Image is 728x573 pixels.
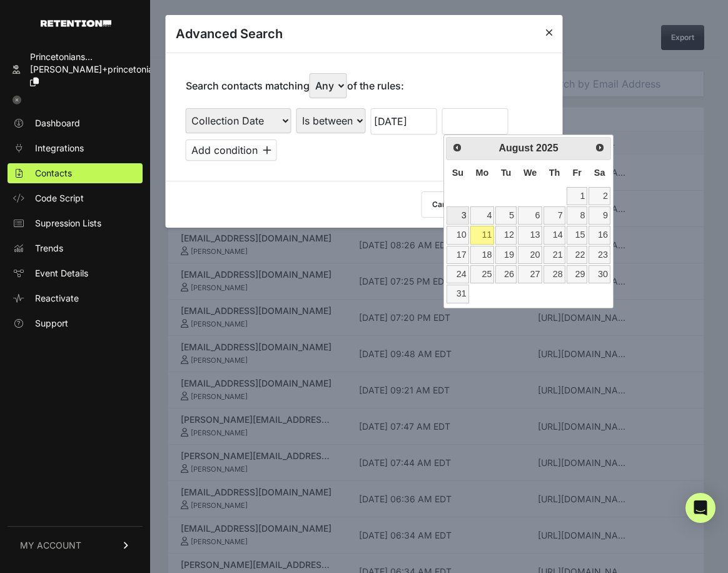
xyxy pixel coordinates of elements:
a: 1 [567,187,588,205]
a: 25 [470,265,495,283]
span: Code Script [35,192,84,205]
span: Reactivate [35,292,79,305]
a: 7 [543,206,565,225]
a: 8 [567,206,588,225]
span: Event Details [35,267,88,280]
span: Integrations [35,142,84,155]
span: [PERSON_NAME]+princetonian... [30,64,166,74]
div: Open Intercom Messenger [685,493,715,523]
a: Prev [448,139,466,157]
span: August [498,143,533,153]
a: 12 [495,226,517,244]
a: 23 [589,246,610,264]
a: 3 [447,206,468,225]
a: Support [8,313,143,333]
a: 29 [567,265,588,283]
span: Next [595,143,605,153]
span: Contacts [35,167,72,180]
a: 4 [470,206,495,225]
div: Princetonians... [30,51,166,63]
span: Tuesday [501,168,512,178]
span: Thursday [549,168,560,178]
span: Monday [476,168,489,178]
a: 17 [447,246,468,264]
button: Cancel [422,191,468,218]
span: Dashboard [35,117,80,129]
a: 24 [447,265,468,283]
a: Princetonians... [PERSON_NAME]+princetonian... [8,47,143,92]
span: MY ACCOUNT [20,539,81,552]
a: 9 [589,206,610,225]
a: 2 [589,187,610,205]
a: 21 [543,246,565,264]
a: Trends [8,238,143,258]
span: Saturday [594,168,605,178]
p: Search contacts matching of the rules: [186,73,404,98]
h3: Advanced Search [176,25,283,43]
a: 13 [518,226,542,244]
a: 30 [589,265,610,283]
span: Supression Lists [35,217,101,230]
a: 15 [567,226,588,244]
a: 6 [518,206,542,225]
a: 10 [447,226,468,244]
a: Event Details [8,263,143,283]
a: 26 [495,265,517,283]
a: Integrations [8,138,143,158]
span: 2025 [536,143,559,153]
span: Sunday [452,168,463,178]
a: Code Script [8,188,143,208]
a: 28 [543,265,565,283]
a: Next [591,139,609,157]
a: 16 [589,226,610,244]
a: Reactivate [8,288,143,308]
a: 14 [543,226,565,244]
img: Retention.com [41,20,111,27]
button: Add condition [186,139,277,161]
a: 27 [518,265,542,283]
a: 11 [470,226,495,244]
span: Support [35,317,68,330]
a: 22 [567,246,588,264]
a: 31 [447,285,468,303]
a: MY ACCOUNT [8,526,143,564]
span: Prev [452,143,462,153]
a: Supression Lists [8,213,143,233]
a: 5 [495,206,517,225]
a: 19 [495,246,517,264]
a: 20 [518,246,542,264]
span: Friday [572,168,581,178]
span: Trends [35,242,63,255]
a: 18 [470,246,495,264]
a: Dashboard [8,113,143,133]
a: Contacts [8,163,143,183]
span: Wednesday [523,168,537,178]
